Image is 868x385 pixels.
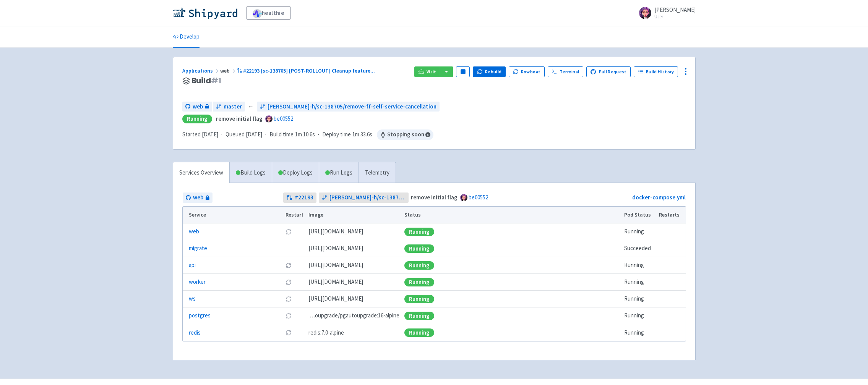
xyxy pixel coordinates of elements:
[404,295,434,303] div: Running
[182,115,212,123] div: Running
[319,192,409,203] a: [PERSON_NAME]-h/sc-138705/remove-ff-self-service-cancellation
[621,223,656,240] td: Running
[246,131,262,138] time: [DATE]
[414,66,440,77] a: Visit
[621,324,656,341] td: Running
[654,14,696,19] small: User
[621,291,656,307] td: Running
[308,328,344,337] span: redis:7.0-alpine
[183,192,213,203] a: web
[469,194,488,201] a: be00552
[402,207,621,223] th: Status
[621,240,656,257] td: Succeeded
[247,6,290,20] a: healthie
[404,278,434,286] div: Running
[319,162,359,183] a: Run Logs
[182,67,220,74] a: Applications
[404,228,434,236] div: Running
[634,7,696,19] a: [PERSON_NAME] User
[189,261,196,270] a: api
[248,102,254,111] span: ←
[193,193,203,202] span: web
[377,129,433,140] span: Stopping soon
[308,278,363,286] span: [DOMAIN_NAME][URL]
[268,102,436,111] span: [PERSON_NAME]-h/sc-138705/remove-ff-self-service-cancellation
[308,311,399,320] span: pgautoupgrade/pgautoupgrade:16-alpine
[191,76,221,85] span: Build
[230,162,272,183] a: Build Logs
[189,294,196,303] a: ws
[308,227,363,236] span: [DOMAIN_NAME][URL]
[189,311,211,320] a: postgres
[182,129,433,140] div: · · ·
[404,244,434,253] div: Running
[456,66,470,77] button: Pause
[359,162,396,183] a: Telemetry
[286,313,292,319] button: Restart pod
[404,328,434,337] div: Running
[322,130,351,139] span: Deploy time
[308,244,363,253] span: [DOMAIN_NAME][URL]
[213,102,245,112] a: master
[269,130,294,139] span: Build time
[216,115,263,122] strong: remove initial flag
[634,66,678,77] a: Build History
[586,66,631,77] a: Pull Request
[509,66,545,77] button: Rowboat
[173,162,229,183] a: Services Overview
[286,229,292,235] button: Restart pod
[621,257,656,274] td: Running
[283,207,306,223] th: Restart
[193,102,203,111] span: web
[211,75,221,86] span: # 1
[183,207,283,223] th: Service
[352,130,372,139] span: 1m 33.6s
[473,66,506,77] button: Rebuild
[274,115,293,122] a: be00552
[656,207,685,223] th: Restarts
[202,131,218,138] time: [DATE]
[189,278,206,286] a: worker
[411,194,458,201] strong: remove initial flag
[224,102,242,111] span: master
[286,279,292,285] button: Restart pod
[182,131,218,138] span: Started
[226,131,262,138] span: Queued
[173,26,200,48] a: Develop
[257,102,440,112] a: [PERSON_NAME]-h/sc-138705/remove-ff-self-service-cancellation
[404,261,434,270] div: Running
[295,130,315,139] span: 1m 10.6s
[272,162,319,183] a: Deploy Logs
[286,262,292,269] button: Restart pod
[295,193,313,202] strong: # 22193
[189,227,199,236] a: web
[621,207,656,223] th: Pod Status
[654,6,696,13] span: [PERSON_NAME]
[173,7,237,19] img: Shipyard logo
[189,244,207,253] a: migrate
[237,67,376,74] a: #22193 [sc-138705] [POST-ROLLOUT] Cleanup feature...
[286,296,292,302] button: Restart pod
[182,102,212,112] a: web
[632,194,686,201] a: docker-compose.yml
[427,69,436,75] span: Visit
[621,307,656,324] td: Running
[286,330,292,336] button: Restart pod
[404,312,434,320] div: Running
[548,66,583,77] a: Terminal
[308,294,363,303] span: [DOMAIN_NAME][URL]
[283,192,316,203] a: #22193
[243,67,375,74] span: #22193 [sc-138705] [POST-ROLLOUT] Cleanup feature ...
[220,67,237,74] span: web
[329,193,406,202] span: [PERSON_NAME]-h/sc-138705/remove-ff-self-service-cancellation
[621,274,656,291] td: Running
[189,328,201,337] a: redis
[306,207,402,223] th: Image
[308,261,363,270] span: [DOMAIN_NAME][URL]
